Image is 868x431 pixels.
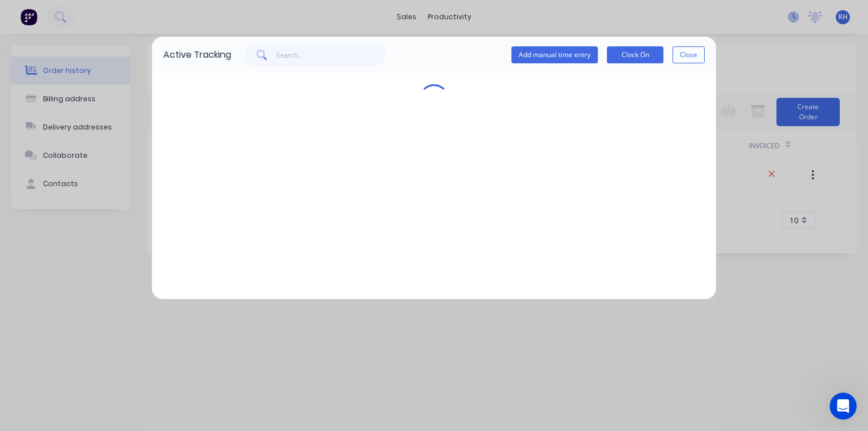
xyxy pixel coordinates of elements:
[511,46,598,63] button: Add manual time entry
[163,48,231,62] div: Active Tracking
[607,46,663,63] button: Clock On
[672,46,705,63] button: Close
[276,44,387,66] input: Search...
[830,393,857,420] iframe: Intercom live chat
